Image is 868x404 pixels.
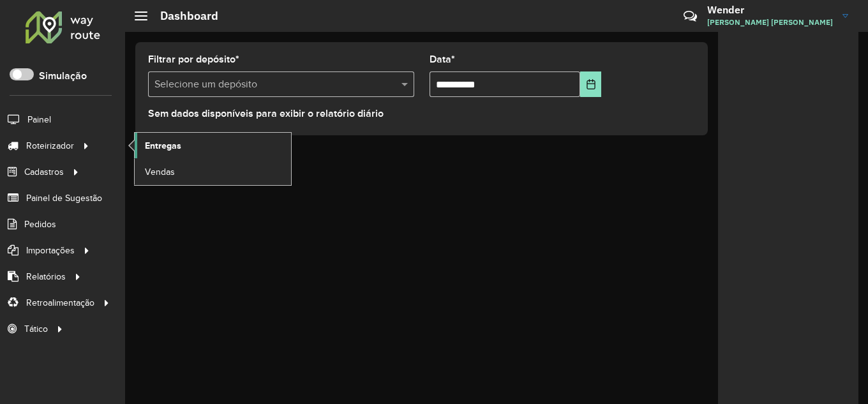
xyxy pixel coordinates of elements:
label: Simulação [39,68,87,84]
span: Retroalimentação [26,296,94,310]
span: Tático [24,322,48,336]
h2: Dashboard [147,9,218,23]
a: Entregas [135,133,291,158]
span: Relatórios [26,270,66,283]
span: Entregas [145,139,181,153]
label: Data [430,52,455,67]
a: Vendas [135,159,291,184]
span: Vendas [145,165,175,179]
span: Cadastros [24,165,64,179]
span: Painel [27,113,51,126]
h3: Wender [707,4,833,16]
span: Painel de Sugestão [26,191,102,205]
span: Importações [26,244,75,257]
span: [PERSON_NAME] [PERSON_NAME] [707,17,833,28]
label: Sem dados disponíveis para exibir o relatório diário [148,106,384,121]
a: Contato Rápido [677,3,704,30]
span: Pedidos [24,218,56,231]
button: Choose Date [580,71,601,97]
label: Filtrar por depósito [148,52,239,67]
span: Roteirizador [26,139,74,153]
